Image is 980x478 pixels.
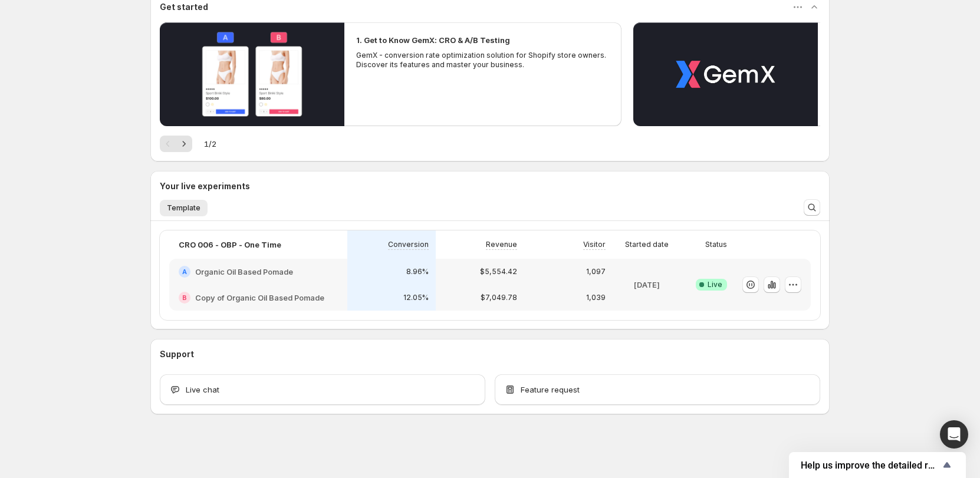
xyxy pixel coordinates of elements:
p: $5,554.42 [480,267,517,276]
span: Template [167,203,200,213]
p: Status [705,240,727,249]
h3: Get started [160,1,208,13]
h3: Support [160,348,194,360]
button: Play video [633,22,818,126]
span: Live [708,280,722,289]
p: Revenue [486,240,517,249]
p: 8.96% [406,267,429,276]
p: Started date [625,240,669,249]
nav: Pagination [160,136,192,152]
h2: Copy of Organic Oil Based Pomade [195,292,324,304]
button: Next [176,136,192,152]
p: $7,049.78 [481,293,517,302]
div: Open Intercom Messenger [940,420,968,449]
h2: B [182,294,187,301]
p: CRO 006 - OBP - One Time [179,239,281,250]
p: Conversion [388,240,429,249]
button: Play video [160,22,344,126]
p: [DATE] [634,279,660,291]
p: Visitor [583,240,606,249]
p: GemX - conversion rate optimization solution for Shopify store owners. Discover its features and ... [356,51,610,70]
button: Search and filter results [804,199,820,216]
h2: A [182,268,187,275]
span: 1 / 2 [204,138,216,150]
p: 1,097 [586,267,606,276]
button: Show survey - Help us improve the detailed report for A/B campaigns [801,458,954,472]
h2: Organic Oil Based Pomade [195,266,293,278]
span: Help us improve the detailed report for A/B campaigns [801,460,940,471]
h2: 1. Get to Know GemX: CRO & A/B Testing [356,34,510,46]
h3: Your live experiments [160,180,250,192]
p: 1,039 [586,293,606,302]
p: 12.05% [403,293,429,302]
span: Feature request [521,384,580,395]
span: Live chat [186,384,219,395]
